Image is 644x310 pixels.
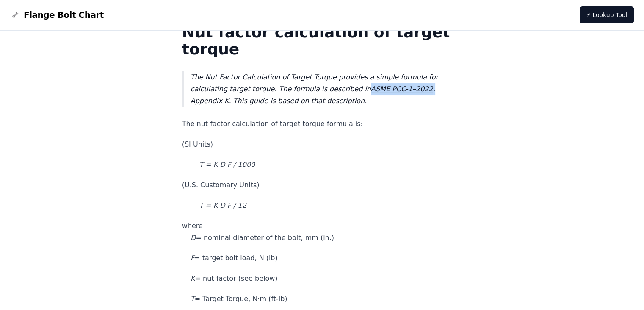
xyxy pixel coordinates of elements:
[182,24,462,58] h1: Nut factor calculation of target torque
[191,234,196,242] em: D
[10,10,20,20] img: Flange Bolt Chart Logo
[10,9,104,21] a: Flange Bolt Chart LogoFlange Bolt Chart
[371,85,433,93] a: ASME PCC-1–2022
[182,252,462,264] p: = target bolt load, N (lb)
[182,71,462,107] blockquote: The Nut Factor Calculation of Target Torque provides a simple formula for calculating target torq...
[199,201,246,209] em: T = K D F / 12
[191,295,195,303] em: T
[191,85,435,105] em: , Appendix K
[182,220,462,244] p: where = nominal diameter of the bolt, mm (in.)
[182,179,462,191] p: (U.S. Customary Units)
[182,293,462,305] p: = Target Torque, N·m (ft-lb)
[580,6,634,23] a: ⚡ Lookup Tool
[182,138,462,150] p: (SI Units)
[199,161,255,169] em: T = K D F / 1000
[24,9,104,21] span: Flange Bolt Chart
[191,274,195,282] em: K
[182,273,462,285] p: = nut factor (see below)
[191,254,194,262] em: F
[182,118,462,130] p: The nut factor calculation of target torque formula is:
